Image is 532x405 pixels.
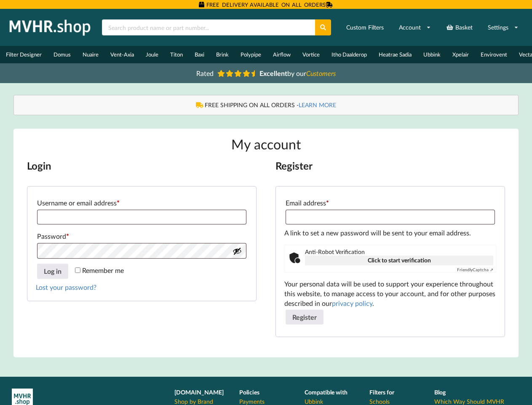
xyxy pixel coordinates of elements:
[286,196,495,210] label: Email address
[36,283,96,291] a: Lost your password?
[373,46,417,63] a: Heatrae Sadia
[27,135,505,153] h1: My account
[286,310,323,325] button: Register
[233,246,242,256] button: Show password
[441,20,478,35] a: Basket
[267,46,297,63] a: Airflow
[190,66,342,80] a: Rated Excellentby ourCustomers
[305,248,493,256] span: Anti-Robot Verification
[239,389,259,396] b: Policies
[393,20,436,35] a: Account
[239,398,265,405] a: Payments
[259,69,336,77] span: by our
[104,46,140,63] a: Vent-Axia
[305,398,323,405] a: Ubbink
[284,228,496,238] p: A link to set a new password will be sent to your email address.
[457,267,493,272] a: FriendlyCaptcha ⇗
[82,266,124,274] span: Remember me
[22,101,510,109] div: FREE SHIPPING ON ALL ORDERS -
[189,46,210,63] a: Baxi
[235,46,267,63] a: Polypipe
[75,267,80,273] input: Remember me
[259,69,287,77] b: Excellent
[297,46,326,63] a: Vortice
[457,267,473,272] b: Friendly
[306,69,336,77] i: Customers
[326,46,373,63] a: Itho Daalderop
[6,17,94,38] img: mvhr.shop.png
[174,389,224,396] b: [DOMAIN_NAME]
[77,46,104,63] a: Nuaire
[305,256,493,265] button: Click to start verification
[275,159,505,173] h2: Register
[475,46,513,63] a: Envirovent
[196,69,214,77] span: Rated
[37,229,246,243] label: Password
[174,398,213,405] a: Shop by Brand
[369,389,394,396] b: Filters for
[210,46,235,63] a: Brink
[417,46,446,63] a: Ubbink
[37,196,246,210] label: Username or email address
[37,264,68,279] button: Log in
[48,46,77,63] a: Domus
[369,398,390,405] a: Schools
[102,19,315,35] input: Search product name or part number...
[305,389,348,396] b: Compatible with
[446,46,475,63] a: Xpelair
[140,46,164,63] a: Joule
[434,389,446,396] b: Blog
[27,159,257,173] h2: Login
[164,46,189,63] a: Titon
[284,279,496,308] p: Your personal data will be used to support your experience throughout this website, to manage acc...
[341,20,389,35] a: Custom Filters
[332,299,372,307] a: privacy policy
[299,101,336,108] a: LEARN MORE
[482,20,524,35] a: Settings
